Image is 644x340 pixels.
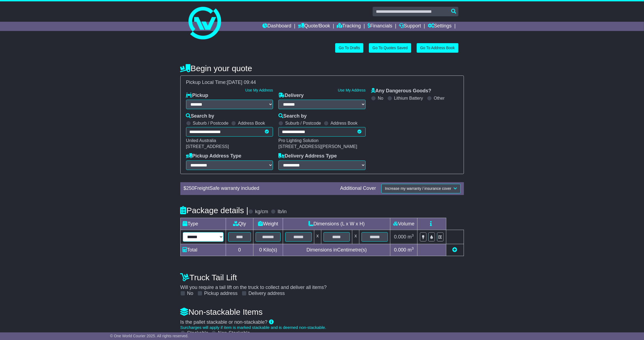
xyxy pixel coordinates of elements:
[337,185,379,191] div: Additional Cover
[394,247,406,253] span: 0.000
[298,22,330,31] a: Quote/Book
[180,64,464,73] h4: Begin your quote
[180,325,464,330] div: Surcharges will apply if item is marked stackable and is deemed non-stackable.
[390,218,417,230] td: Volume
[285,121,321,126] label: Suburb / Postcode
[369,43,411,53] a: Go To Quotes Saved
[180,206,249,215] h4: Package details |
[183,80,461,86] div: Pickup Local Time:
[385,186,451,191] span: Increase my warranty / insurance cover
[371,88,431,94] label: Any Dangerous Goods?
[378,96,383,101] label: No
[187,330,209,336] label: Stackable
[186,138,216,143] span: Uniled Australia
[335,43,363,53] a: Go To Drafts
[186,113,214,119] label: Search by
[245,88,273,92] a: Use My Address
[278,93,304,99] label: Delivery
[428,22,452,31] a: Settings
[394,234,406,240] span: 0.000
[278,113,307,119] label: Search by
[434,96,445,101] label: Other
[314,230,321,244] td: x
[399,22,421,31] a: Support
[186,144,229,149] span: [STREET_ADDRESS]
[180,244,226,256] td: Total
[110,334,189,338] span: © One World Courier 2025. All rights reserved.
[238,121,265,126] label: Address Book
[204,291,238,297] label: Pickup address
[249,291,285,297] label: Delivery address
[180,319,268,325] span: Is the pallet stackable or non-stackable?
[283,218,390,230] td: Dimensions (L x W x H)
[331,121,358,126] label: Address Book
[394,96,423,101] label: Lithium Battery
[278,209,287,215] label: lb/in
[417,43,458,53] a: Go To Address Book
[180,307,464,316] h4: Non-stackable Items
[178,270,467,297] div: Will you require a tail lift on the truck to collect and deliver all items?
[408,247,414,253] span: m
[259,247,262,253] span: 0
[337,22,361,31] a: Tracking
[453,247,457,253] a: Add new item
[193,121,229,126] label: Suburb / Postcode
[412,233,414,237] sup: 3
[187,291,193,297] label: No
[186,185,194,191] span: 250
[278,138,319,143] span: Pro Lighting Solution
[381,184,460,193] button: Increase my warranty / insurance cover
[338,88,366,92] a: Use My Address
[367,22,392,31] a: Financials
[186,153,241,159] label: Pickup Address Type
[180,218,226,230] td: Type
[262,22,291,31] a: Dashboard
[226,244,253,256] td: 0
[186,93,208,99] label: Pickup
[255,209,268,215] label: kg/cm
[253,218,283,230] td: Weight
[253,244,283,256] td: Kilo(s)
[283,244,390,256] td: Dimensions in Centimetre(s)
[278,144,357,149] span: [STREET_ADDRESS][PERSON_NAME]
[278,153,337,159] label: Delivery Address Type
[180,273,464,282] h4: Truck Tail Lift
[226,218,253,230] td: Qty
[352,230,359,244] td: x
[181,185,338,191] div: $ FreightSafe warranty included
[218,330,250,336] label: Non-Stackable
[227,80,256,85] span: [DATE] 09:44
[412,246,414,250] sup: 3
[408,234,414,240] span: m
